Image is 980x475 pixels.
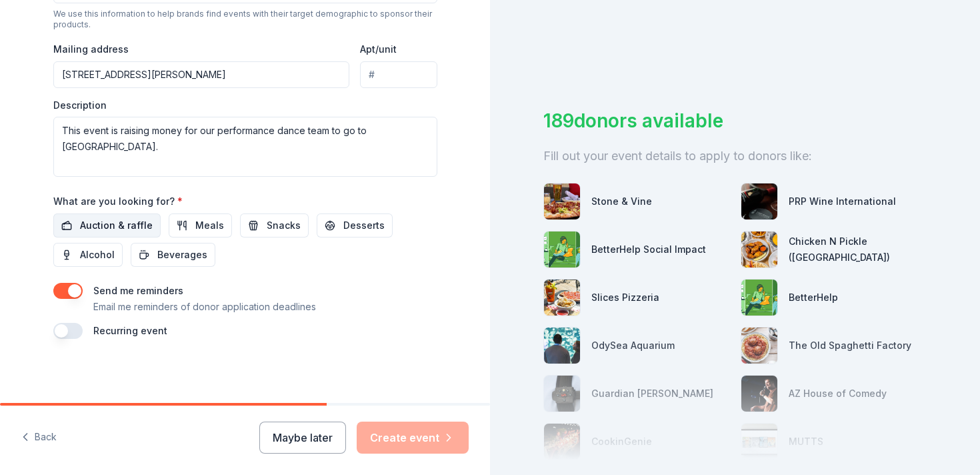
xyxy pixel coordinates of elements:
[93,285,183,296] label: Send me reminders
[80,217,153,233] span: Auction & raffle
[544,183,580,219] img: photo for Stone & Vine
[53,213,161,238] button: Auction & raffle
[53,117,437,177] textarea: This event is raising money for our performance dance team to go to [GEOGRAPHIC_DATA].
[93,325,167,336] label: Recurring event
[53,9,437,30] div: We use this information to help brands find events with their target demographic to sponsor their...
[53,195,183,208] label: What are you looking for?
[591,193,652,209] div: Stone & Vine
[343,217,385,233] span: Desserts
[543,107,927,135] div: 189 donors available
[21,424,57,452] button: Back
[53,99,107,112] label: Description
[157,247,207,263] span: Beverages
[789,233,927,266] div: Chicken N Pickle ([GEOGRAPHIC_DATA])
[360,61,437,88] input: #
[80,247,115,263] span: Alcohol
[544,231,580,268] img: photo for BetterHelp Social Impact
[544,280,580,316] img: photo for Slices Pizzeria
[789,290,838,306] div: BetterHelp
[53,243,123,267] button: Alcohol
[240,213,309,238] button: Snacks
[741,231,777,268] img: photo for Chicken N Pickle (Glendale)
[53,61,350,88] input: Enter a US address
[131,243,215,267] button: Beverages
[789,193,896,209] div: PRP Wine International
[360,43,397,56] label: Apt/unit
[93,299,316,315] p: Email me reminders of donor application deadlines
[267,217,301,233] span: Snacks
[259,422,346,454] button: Maybe later
[591,242,706,258] div: BetterHelp Social Impact
[169,213,232,238] button: Meals
[317,213,393,238] button: Desserts
[741,183,777,219] img: photo for PRP Wine International
[195,217,224,233] span: Meals
[53,43,129,56] label: Mailing address
[591,290,659,306] div: Slices Pizzeria
[543,145,927,167] div: Fill out your event details to apply to donors like:
[741,280,777,316] img: photo for BetterHelp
